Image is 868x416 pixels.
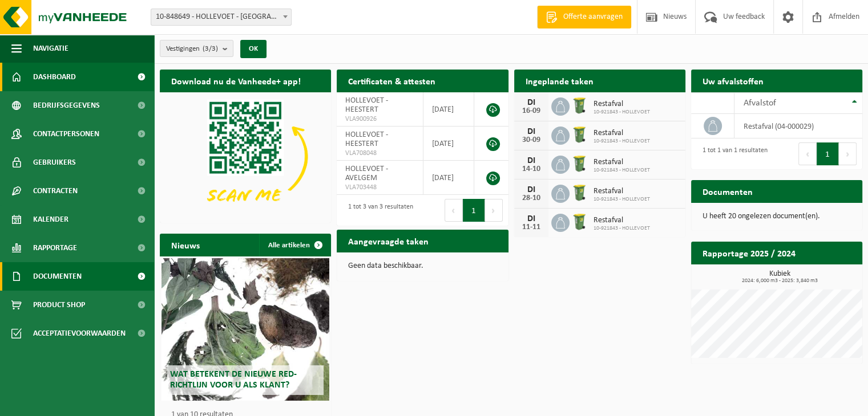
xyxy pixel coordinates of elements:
[691,70,775,92] h2: Uw afvalstoffen
[594,196,650,203] span: 10-921843 - HOLLEVOET
[345,130,388,148] span: HOLLEVOET - HEESTERT
[520,194,543,202] div: 28-10
[166,40,218,58] span: Vestigingen
[348,262,496,270] p: Geen data beschikbaar.
[703,213,851,221] p: U heeft 20 ongelezen document(en).
[697,278,862,284] span: 2024: 6,000 m3 - 2025: 3,840 m3
[423,92,475,127] td: [DATE]
[560,11,625,23] span: Offerte aanvragen
[520,107,543,115] div: 16-09
[345,165,388,182] span: HOLLEVOET - AVELGEM
[203,45,218,52] count: (3/3)
[697,270,862,284] h3: Kubiek
[570,154,589,173] img: WB-0240-HPE-GN-50
[594,167,650,174] span: 10-921843 - HOLLEVOET
[817,142,839,165] button: 1
[520,214,543,223] div: DI
[734,114,862,138] td: restafval (04-000029)
[162,258,329,401] a: Wat betekent de nieuwe RED-richtlijn voor u als klant?
[345,183,414,192] span: VLA703448
[337,230,440,252] h2: Aangevraagde taken
[691,242,807,264] h2: Rapportage 2025 / 2024
[777,264,861,287] a: Bekijk rapportage
[594,187,650,196] span: Restafval
[33,319,126,348] span: Acceptatievoorwaarden
[520,136,543,144] div: 30-09
[594,158,650,167] span: Restafval
[594,138,650,145] span: 10-921843 - HOLLEVOET
[33,177,78,205] span: Contracten
[423,161,475,195] td: [DATE]
[520,156,543,165] div: DI
[537,6,631,28] a: Offerte aanvragen
[160,234,211,256] h2: Nieuws
[570,96,589,115] img: WB-0240-HPE-GN-50
[839,142,857,165] button: Next
[33,63,76,91] span: Dashboard
[151,9,292,26] span: 10-848649 - HOLLEVOET - AVELGEM
[33,205,68,234] span: Kalender
[594,100,650,109] span: Restafval
[345,115,414,124] span: VLA900926
[594,225,650,232] span: 10-921843 - HOLLEVOET
[170,370,297,390] span: Wat betekent de nieuwe RED-richtlijn voor u als klant?
[691,180,764,202] h2: Documenten
[33,291,85,319] span: Product Shop
[520,98,543,107] div: DI
[520,165,543,173] div: 14-10
[798,142,817,165] button: Previous
[33,148,76,177] span: Gebruikers
[570,212,589,231] img: WB-0240-HPE-GN-50
[151,9,291,25] span: 10-848649 - HOLLEVOET - AVELGEM
[463,199,485,222] button: 1
[520,127,543,136] div: DI
[570,125,589,144] img: WB-0240-HPE-GN-50
[594,109,650,116] span: 10-921843 - HOLLEVOET
[445,199,463,222] button: Previous
[570,183,589,202] img: WB-0240-HPE-GN-50
[240,40,267,58] button: OK
[345,96,388,114] span: HOLLEVOET - HEESTERT
[337,70,447,92] h2: Certificaten & attesten
[520,223,543,231] div: 11-11
[160,40,233,57] button: Vestigingen(3/3)
[423,127,475,161] td: [DATE]
[594,129,650,138] span: Restafval
[485,199,503,222] button: Next
[697,141,768,166] div: 1 tot 1 van 1 resultaten
[33,91,100,120] span: Bedrijfsgegevens
[33,262,82,291] span: Documenten
[160,92,331,221] img: Download de VHEPlus App
[520,185,543,194] div: DI
[594,216,650,225] span: Restafval
[345,149,414,158] span: VLA708048
[743,99,776,108] span: Afvalstof
[160,70,312,92] h2: Download nu de Vanheede+ app!
[259,234,330,256] a: Alle artikelen
[514,70,605,92] h2: Ingeplande taken
[342,198,413,223] div: 1 tot 3 van 3 resultaten
[33,234,77,262] span: Rapportage
[33,34,68,63] span: Navigatie
[33,120,99,148] span: Contactpersonen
